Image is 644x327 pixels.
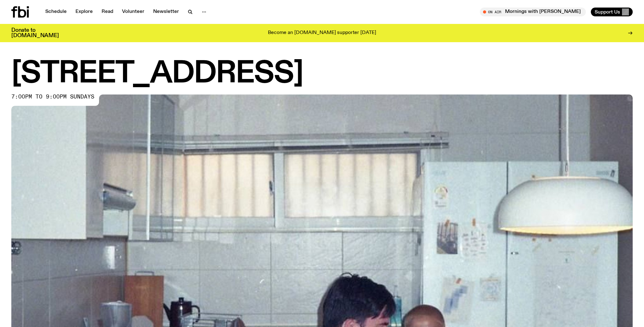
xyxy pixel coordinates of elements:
a: Explore [72,8,97,16]
a: Newsletter [149,8,183,16]
span: Support Us [595,9,620,15]
h3: Donate to [DOMAIN_NAME] [11,28,59,38]
a: Volunteer [118,8,148,16]
button: Support Us [591,8,633,16]
span: 7:00pm to 9:00pm sundays [11,94,94,99]
a: Read [98,8,117,16]
button: On AirMornings with [PERSON_NAME] [480,8,586,16]
h1: [STREET_ADDRESS] [11,60,633,88]
a: Schedule [42,8,70,16]
p: Become an [DOMAIN_NAME] supporter [DATE] [268,30,376,36]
